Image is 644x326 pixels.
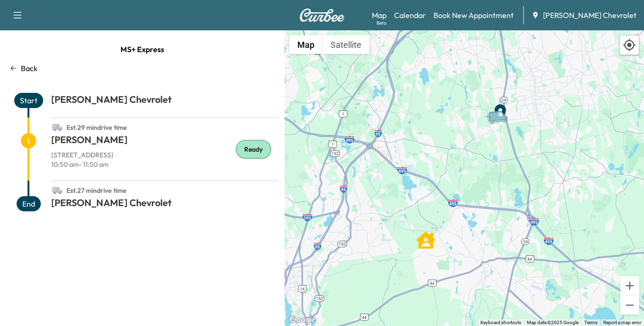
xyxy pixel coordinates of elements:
div: Ready [236,140,271,159]
button: Zoom in [620,276,639,295]
gmp-advanced-marker: STEVEN GALLANT [416,226,435,245]
button: Keyboard shortcuts [480,319,521,326]
button: Show satellite imagery [322,35,369,54]
gmp-advanced-marker: Van [484,100,517,117]
a: Terms (opens in new tab) [584,320,598,325]
button: Show street map [289,35,322,54]
a: Open this area in Google Maps (opens a new window) [287,314,318,326]
h1: [PERSON_NAME] Chevrolet [51,93,279,110]
span: MS+ Express [120,40,164,59]
span: Est. 27 min drive time [66,186,127,195]
a: Book New Appointment [433,9,514,21]
span: Map data ©2025 Google [527,320,579,325]
img: Curbee Logo [299,9,345,22]
p: 10:50 am - 11:50 am [51,160,279,169]
p: [STREET_ADDRESS] [51,150,279,160]
span: 1 [21,133,36,148]
span: [PERSON_NAME] Chevrolet [543,9,636,21]
div: Beta [377,19,386,27]
div: Recenter map [619,35,639,55]
span: Start [14,93,43,108]
gmp-advanced-marker: End Point [491,98,510,117]
a: Calendar [394,9,426,21]
h1: [PERSON_NAME] Chevrolet [51,196,279,213]
h1: [PERSON_NAME] [51,133,279,150]
span: End [17,196,41,211]
button: Zoom out [620,296,639,315]
a: MapBeta [372,9,386,21]
span: Est. 29 min drive time [66,123,127,132]
a: Report a map error [603,320,641,325]
p: Back [21,63,37,74]
img: Google [287,314,318,326]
